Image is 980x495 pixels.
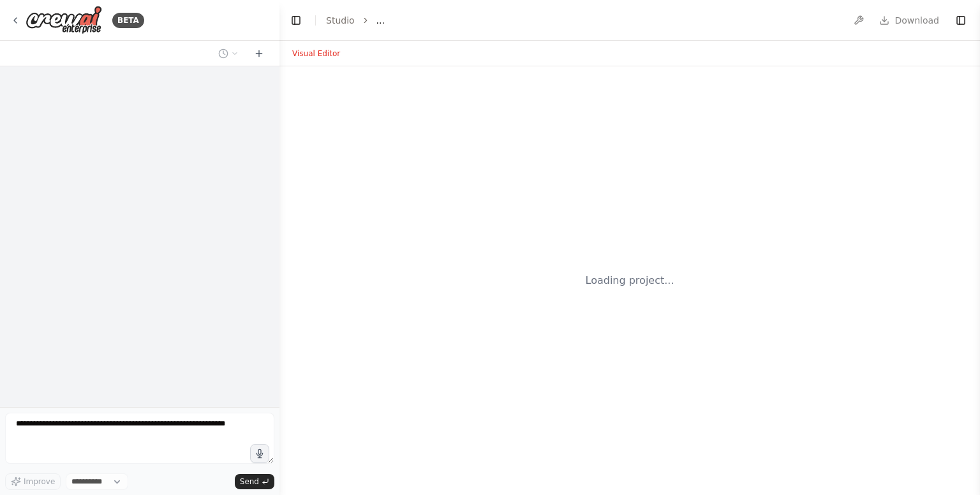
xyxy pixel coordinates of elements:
a: Studio [326,15,355,26]
div: Loading project... [586,273,674,288]
button: Start a new chat [249,46,269,61]
span: ... [376,14,385,27]
div: BETA [112,13,144,28]
button: Visual Editor [285,46,348,61]
button: Show right sidebar [952,11,970,29]
nav: breadcrumb [326,14,385,27]
button: Switch to previous chat [213,46,244,61]
span: Send [240,477,259,487]
img: Logo [26,6,102,34]
span: Improve [24,477,55,487]
button: Send [235,474,274,489]
button: Click to speak your automation idea [250,444,269,463]
button: Improve [5,473,61,490]
button: Hide left sidebar [287,11,305,29]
